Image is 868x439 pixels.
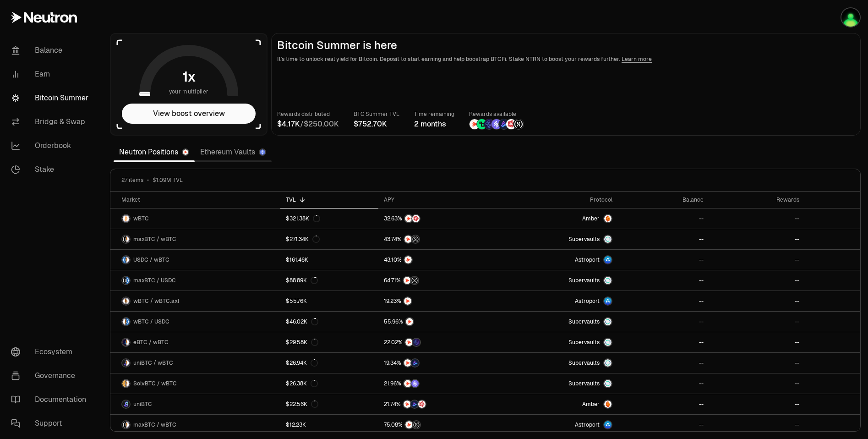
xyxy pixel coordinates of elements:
img: Supervaults [604,236,611,243]
span: Astroport [575,297,600,305]
a: -- [618,291,709,311]
a: Astroport [499,291,618,311]
span: Supervaults [568,277,600,284]
h2: Bitcoin Summer is here [277,39,855,52]
a: $321.38K [280,209,379,229]
a: Governance [4,364,99,388]
a: Earn [4,62,99,86]
img: Supervaults [604,380,611,387]
span: Supervaults [568,236,600,243]
img: Supervaults [604,359,611,367]
img: Mars Fragments [412,215,420,222]
img: wBTC Logo [122,318,126,325]
span: maxBTC / wBTC [133,421,176,428]
span: Astroport [575,421,600,428]
button: View boost overview [122,104,256,124]
a: -- [618,332,709,352]
img: NTRN [404,380,411,387]
span: maxBTC / USDC [133,277,176,284]
img: NTRN [404,236,412,243]
img: brainKID [841,8,860,27]
span: Amber [582,401,600,408]
span: Astroport [575,256,600,263]
div: APY [384,196,493,203]
span: Amber [582,215,600,222]
div: $88.89K [286,277,318,284]
a: -- [618,250,709,270]
span: 27 items [121,176,143,184]
a: -- [709,373,804,394]
div: Protocol [504,196,612,203]
a: NTRNBedrock Diamonds [378,353,498,373]
button: NTRN [384,296,493,306]
span: Supervaults [568,339,600,346]
img: Amber [604,401,611,408]
a: -- [709,415,804,435]
a: -- [709,209,804,229]
img: Bedrock Diamonds [411,401,418,408]
img: NTRN [404,401,411,408]
img: maxBTC Logo [122,277,126,284]
a: Astroport [499,250,618,270]
a: Documentation [4,388,99,412]
a: SupervaultsSupervaults [499,312,618,332]
a: NTRN [378,291,498,311]
button: NTRNEtherFi Points [384,338,493,347]
img: Supervaults [604,339,611,346]
div: $29.58K [286,339,318,346]
a: -- [709,229,804,249]
a: Bridge & Swap [4,110,99,134]
span: Supervaults [568,318,600,325]
img: Ethereum Logo [260,149,265,155]
a: SupervaultsSupervaults [499,229,618,249]
img: wBTC Logo [126,421,130,428]
img: wBTC.axl Logo [126,297,130,305]
a: -- [709,270,804,291]
a: $26.94K [280,353,379,373]
span: SolvBTC / wBTC [133,380,177,387]
img: Amber [604,215,611,222]
a: NTRNStructured Points [378,229,498,249]
button: NTRNBedrock Diamonds [384,358,493,368]
img: wBTC Logo [126,256,130,263]
p: Rewards available [469,110,524,119]
a: wBTC LogowBTC.axl LogowBTC / wBTC.axl [110,291,280,311]
a: $55.76K [280,291,379,311]
a: -- [709,332,804,352]
img: Mars Fragments [418,401,426,408]
span: $1.09M TVL [153,176,183,184]
span: Supervaults [568,359,600,367]
img: Bedrock Diamonds [411,359,419,367]
a: SupervaultsSupervaults [499,270,618,291]
a: maxBTC LogowBTC LogomaxBTC / wBTC [110,415,280,435]
img: uniBTC Logo [122,359,126,367]
button: NTRNSolv Points [384,379,493,388]
a: -- [618,394,709,414]
a: AmberAmber [499,394,618,414]
img: NTRN [406,318,413,325]
button: NTRNStructured Points [384,235,493,244]
a: $12.23K [280,415,379,435]
a: Neutron Positions [114,143,195,161]
img: NTRN [469,119,480,129]
a: NTRN [378,250,498,270]
a: maxBTC LogoUSDC LogomaxBTC / USDC [110,270,280,291]
div: $12.23K [286,421,306,428]
a: -- [709,291,804,311]
a: $271.34K [280,229,379,249]
a: -- [618,312,709,332]
img: wBTC Logo [126,359,130,367]
a: SolvBTC LogowBTC LogoSolvBTC / wBTC [110,373,280,394]
a: Ethereum Vaults [195,143,272,161]
img: Supervaults [604,318,611,325]
p: BTC Summer TVL [354,110,399,119]
a: $29.58K [280,332,379,352]
span: wBTC [133,215,149,222]
span: uniBTC [133,401,152,408]
a: -- [618,353,709,373]
span: wBTC / USDC [133,318,169,325]
img: wBTC Logo [126,339,130,346]
div: Balance [623,196,704,203]
div: Market [121,196,275,203]
div: $321.38K [286,215,320,222]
